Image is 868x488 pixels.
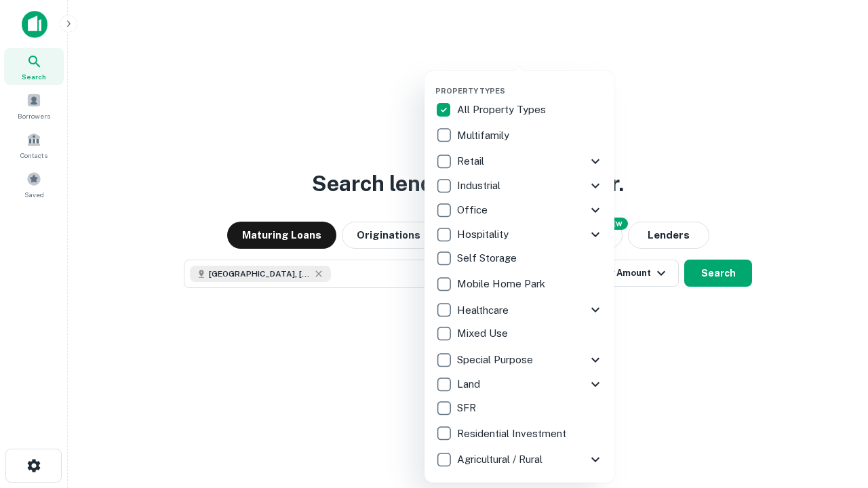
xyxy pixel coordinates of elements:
p: Multifamily [457,127,512,144]
p: Hospitality [457,226,511,243]
div: Hospitality [435,222,604,247]
p: Industrial [457,178,503,194]
div: Office [435,198,604,222]
div: Special Purpose [435,348,604,372]
iframe: Chat Widget [800,380,868,445]
span: Property Types [435,87,505,95]
p: Mixed Use [457,325,511,342]
p: Mobile Home Park [457,276,548,292]
p: Special Purpose [457,352,536,368]
p: Self Storage [457,250,519,266]
div: Industrial [435,174,604,198]
p: All Property Types [457,102,549,118]
p: Land [457,376,483,392]
div: Healthcare [435,298,604,322]
div: Agricultural / Rural [435,447,604,472]
p: Retail [457,153,487,169]
p: Residential Investment [457,426,569,442]
div: Retail [435,149,604,174]
div: Land [435,372,604,396]
p: Agricultural / Rural [457,451,545,468]
p: Healthcare [457,302,511,319]
p: SFR [457,400,479,416]
p: Office [457,202,490,218]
